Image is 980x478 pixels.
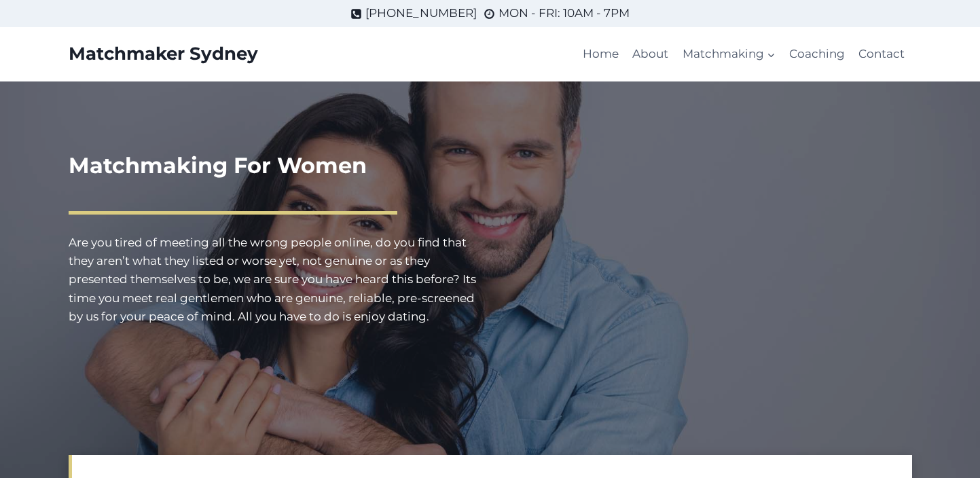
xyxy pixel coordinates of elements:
a: Home [576,38,625,71]
a: Coaching [782,38,852,71]
span: Matchmaking [683,45,776,63]
p: Are you tired of meeting all the wrong people online, do you find that they aren’t what they list... [69,234,479,326]
h1: Matchmaking For Women [69,149,479,182]
a: [PHONE_NUMBER] [350,4,477,22]
nav: Primary Navigation [576,38,912,71]
span: MON - FRI: 10AM - 7PM [498,4,630,22]
span: [PHONE_NUMBER] [365,4,477,22]
a: Contact [852,38,911,71]
a: Matchmaker Sydney [69,43,258,65]
a: About [625,38,675,71]
a: Matchmaking [675,38,782,71]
